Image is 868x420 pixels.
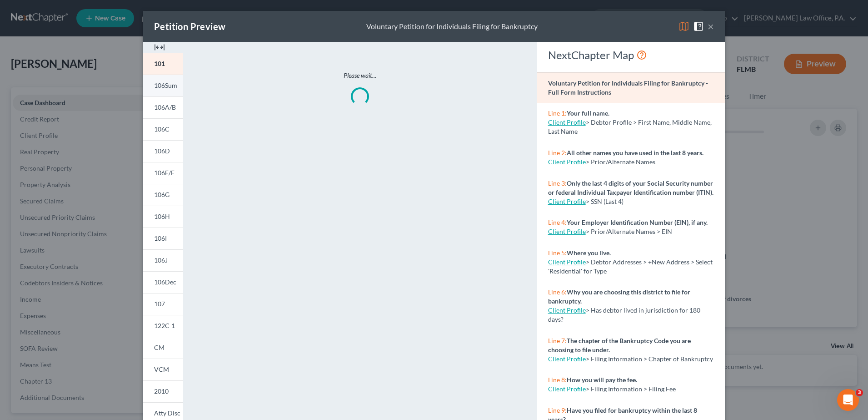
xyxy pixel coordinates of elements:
div: Voluntary Petition for Individuals Filing for Bankruptcy [366,21,538,32]
a: 106Sum [143,75,183,96]
span: Line 6: [548,288,567,296]
span: Line 9: [548,406,567,414]
strong: Why you are choosing this district to file for bankruptcy. [548,288,690,305]
span: > SSN (Last 4) [586,197,624,205]
span: 101 [154,60,165,67]
a: 106C [143,118,183,140]
img: expand-e0f6d898513216a626fdd78e52531dac95497ffd26381d4c15ee2fc46db09dca.svg [154,42,165,53]
span: Line 4: [548,218,567,226]
a: 106A/B [143,96,183,118]
span: CM [154,344,165,351]
span: 106C [154,125,170,133]
span: 106A/B [154,103,176,111]
span: > Prior/Alternate Names [586,158,655,166]
span: Line 2: [548,149,567,157]
img: map-eea8200ae884c6f1103ae1953ef3d486a96c86aabb227e865a55264e3737af1f.svg [678,21,689,32]
span: Line 5: [548,249,567,257]
span: 106Dec [154,278,176,286]
a: Client Profile [548,118,586,126]
span: > Filing Information > Chapter of Bankruptcy [586,355,713,363]
span: Line 3: [548,179,567,187]
button: × [708,21,714,32]
span: Line 1: [548,109,567,117]
iframe: Intercom live chat [837,389,859,411]
a: Client Profile [548,306,586,314]
span: 106G [154,191,170,198]
a: 101 [143,53,183,75]
span: > Debtor Addresses > +New Address > Select 'Residential' for Type [548,258,713,275]
a: 106E/F [143,162,183,184]
a: 2010 [143,380,183,402]
strong: The chapter of the Bankruptcy Code you are choosing to file under. [548,337,691,354]
strong: Where you live. [567,249,611,257]
span: Atty Disc [154,409,180,417]
span: > Filing Information > Filing Fee [586,385,676,393]
strong: How you will pay the fee. [567,376,637,384]
img: help-close-5ba153eb36485ed6c1ea00a893f15db1cb9b99d6cae46e1a8edb6c62d00a1a76.svg [693,21,704,32]
span: 106I [154,234,167,242]
span: Line 8: [548,376,567,384]
span: 106D [154,147,170,155]
strong: Voluntary Petition for Individuals Filing for Bankruptcy - Full Form Instructions [548,79,708,96]
span: > Debtor Profile > First Name, Middle Name, Last Name [548,118,712,135]
a: 106G [143,184,183,206]
a: 122C-1 [143,315,183,337]
div: Petition Preview [154,20,225,33]
a: Client Profile [548,158,586,166]
strong: Your Employer Identification Number (EIN), if any. [567,218,708,226]
a: 106Dec [143,271,183,293]
span: Line 7: [548,337,567,344]
span: > Prior/Alternate Names > EIN [586,228,672,235]
a: 106H [143,206,183,228]
a: Client Profile [548,355,586,363]
span: 2010 [154,387,169,395]
strong: All other names you have used in the last 8 years. [567,149,703,157]
strong: Only the last 4 digits of your Social Security number or federal Individual Taxpayer Identificati... [548,179,713,196]
a: Client Profile [548,228,586,235]
span: VCM [154,365,169,373]
a: 106D [143,140,183,162]
a: Client Profile [548,197,586,205]
span: 107 [154,300,165,308]
span: 106H [154,213,170,220]
span: 106Sum [154,81,177,89]
a: 107 [143,293,183,315]
a: VCM [143,359,183,380]
a: 106J [143,249,183,271]
a: CM [143,337,183,359]
span: 122C-1 [154,322,175,329]
a: Client Profile [548,385,586,393]
span: 106E/F [154,169,175,177]
span: > Has debtor lived in jurisdiction for 180 days? [548,306,700,323]
strong: Your full name. [567,109,609,117]
a: Client Profile [548,258,586,266]
div: NextChapter Map [548,48,714,62]
span: 3 [856,389,863,396]
a: 106I [143,228,183,249]
span: 106J [154,256,168,264]
p: Please wait... [221,71,499,80]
